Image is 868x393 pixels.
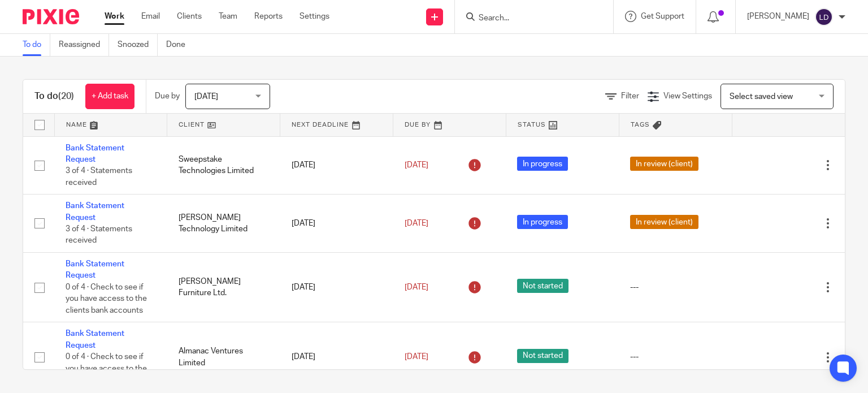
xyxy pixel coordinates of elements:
[517,279,568,293] span: Not started
[663,92,712,100] span: View Settings
[85,84,134,109] a: + Add task
[280,253,393,322] td: [DATE]
[66,330,124,349] a: Bank Statement Request
[405,219,428,227] span: [DATE]
[166,34,194,56] a: Done
[219,11,237,22] a: Team
[34,90,74,102] h1: To do
[23,34,50,56] a: To do
[405,353,428,361] span: [DATE]
[66,202,124,221] a: Bank Statement Request
[167,136,280,195] td: Sweepstake Technologies Limited
[747,11,809,22] p: [PERSON_NAME]
[167,253,280,322] td: [PERSON_NAME] Furniture Ltd.
[631,122,650,128] span: Tags
[405,161,428,169] span: [DATE]
[105,11,124,22] a: Work
[621,92,639,100] span: Filter
[66,225,132,245] span: 3 of 4 · Statements received
[23,9,79,24] img: Pixie
[641,12,684,20] span: Get Support
[517,157,568,171] span: In progress
[630,215,698,229] span: In review (client)
[517,349,568,363] span: Not started
[405,283,428,291] span: [DATE]
[478,14,579,24] input: Search
[141,11,160,22] a: Email
[280,322,393,392] td: [DATE]
[194,93,218,101] span: [DATE]
[59,34,109,56] a: Reassigned
[730,93,793,101] span: Select saved view
[177,11,202,22] a: Clients
[66,144,124,163] a: Bank Statement Request
[66,283,147,314] span: 0 of 4 · Check to see if you have access to the clients bank accounts
[58,92,74,101] span: (20)
[630,157,698,171] span: In review (client)
[300,11,329,22] a: Settings
[66,167,132,187] span: 3 of 4 · Statements received
[254,11,283,22] a: Reports
[155,90,180,102] p: Due by
[517,215,568,229] span: In progress
[167,322,280,392] td: Almanac Ventures Limited
[630,351,721,362] div: ---
[630,282,721,293] div: ---
[66,260,124,279] a: Bank Statement Request
[118,34,158,56] a: Snoozed
[280,195,393,253] td: [DATE]
[815,8,833,26] img: svg%3E
[167,195,280,253] td: [PERSON_NAME] Technology Limited
[66,353,147,384] span: 0 of 4 · Check to see if you have access to the clients bank accounts
[280,136,393,195] td: [DATE]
